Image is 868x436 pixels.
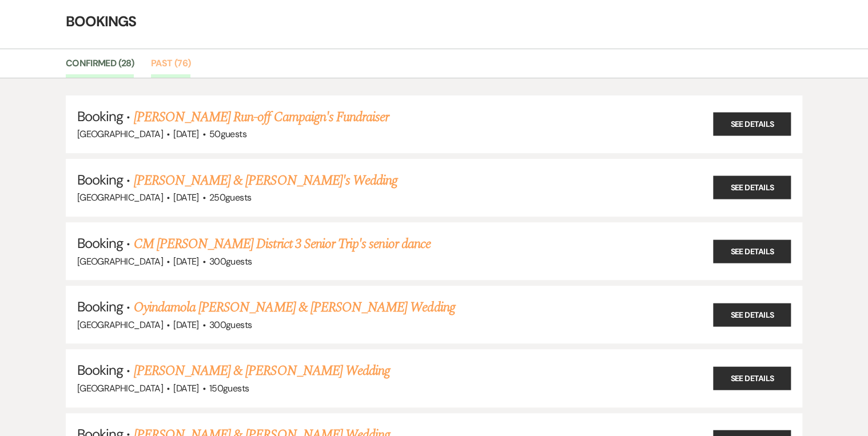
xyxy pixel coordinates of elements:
[77,319,163,331] span: [GEOGRAPHIC_DATA]
[77,128,163,140] span: [GEOGRAPHIC_DATA]
[134,170,398,191] a: [PERSON_NAME] & [PERSON_NAME]'s Wedding
[77,255,163,267] span: [GEOGRAPHIC_DATA]
[77,298,123,315] span: Booking
[713,303,791,326] a: See Details
[173,255,198,267] span: [DATE]
[77,107,123,125] span: Booking
[77,191,163,203] span: [GEOGRAPHIC_DATA]
[77,171,123,189] span: Booking
[173,319,198,331] span: [DATE]
[713,239,791,263] a: See Details
[713,176,791,199] a: See Details
[134,107,389,127] a: [PERSON_NAME] Run-off Campaign's Fundraiser
[134,297,455,318] a: Oyindamola [PERSON_NAME] & [PERSON_NAME] Wedding
[77,361,123,379] span: Booking
[209,128,246,140] span: 50 guests
[713,366,791,390] a: See Details
[173,128,198,140] span: [DATE]
[77,382,163,394] span: [GEOGRAPHIC_DATA]
[22,11,846,31] h4: Bookings
[209,319,252,331] span: 300 guests
[134,234,431,254] a: CM [PERSON_NAME] District 3 Senior Trip's senior dance
[134,361,390,381] a: [PERSON_NAME] & [PERSON_NAME] Wedding
[66,56,134,78] a: Confirmed (28)
[151,56,190,78] a: Past (76)
[209,255,252,267] span: 300 guests
[713,113,791,136] a: See Details
[173,382,198,394] span: [DATE]
[173,191,198,203] span: [DATE]
[209,191,251,203] span: 250 guests
[209,382,249,394] span: 150 guests
[77,234,123,252] span: Booking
